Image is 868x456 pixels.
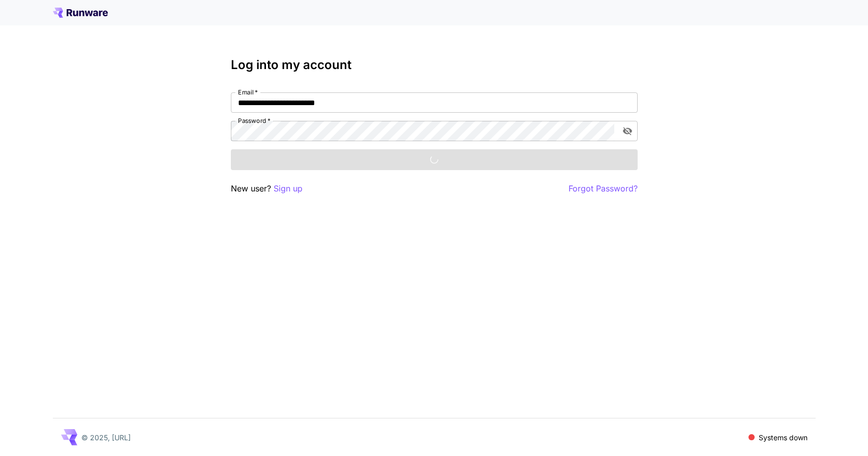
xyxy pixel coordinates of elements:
label: Password [238,116,271,125]
p: © 2025, [URL] [81,432,131,443]
p: New user? [231,182,303,195]
label: Email [238,88,258,96]
button: Forgot Password? [568,182,638,195]
h3: Log into my account [231,58,638,72]
button: Sign up [274,182,303,195]
button: toggle password visibility [618,122,637,140]
p: Systems down [759,432,807,443]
